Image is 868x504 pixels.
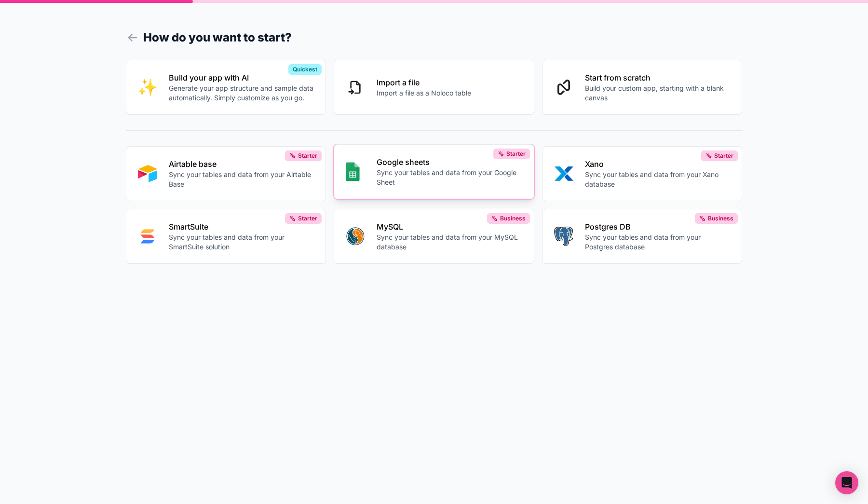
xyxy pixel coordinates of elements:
[714,152,733,160] span: Starter
[585,72,731,83] p: Start from scratch
[377,156,522,168] p: Google sheets
[126,146,326,201] button: AIRTABLEAirtable baseSync your tables and data from your Airtable BaseStarter
[169,158,314,170] p: Airtable base
[126,29,743,46] h1: How do you want to start?
[506,150,526,158] span: Starter
[377,168,522,187] p: Sync your tables and data from your Google Sheet
[169,170,314,189] p: Sync your tables and data from your Airtable Base
[377,77,471,88] p: Import a file
[169,221,314,232] p: SmartSuite
[377,232,522,252] p: Sync your tables and data from your MySQL database
[346,227,365,246] img: MYSQL
[377,88,471,98] p: Import a file as a Noloco table
[585,158,731,170] p: Xano
[298,152,317,160] span: Starter
[585,83,731,103] p: Build your custom app, starting with a blank canvas
[377,221,522,232] p: MySQL
[708,215,733,222] span: Business
[169,72,314,83] p: Build your app with AI
[288,64,322,75] div: Quickest
[585,170,731,189] p: Sync your tables and data from your Xano database
[542,209,743,264] button: POSTGRESPostgres DBSync your tables and data from your Postgres databaseBusiness
[138,164,157,183] img: AIRTABLE
[835,471,858,494] div: Open Intercom Messenger
[542,146,743,201] button: XANOXanoSync your tables and data from your Xano databaseStarter
[554,227,573,246] img: POSTGRES
[585,221,731,232] p: Postgres DB
[585,232,731,252] p: Sync your tables and data from your Postgres database
[334,209,534,264] button: MYSQLMySQLSync your tables and data from your MySQL databaseBusiness
[169,83,314,103] p: Generate your app structure and sample data automatically. Simply customize as you go.
[334,60,534,115] button: Import a fileImport a file as a Noloco table
[334,144,534,199] button: GOOGLE_SHEETSGoogle sheetsSync your tables and data from your Google SheetStarter
[542,60,743,115] button: Start from scratchBuild your custom app, starting with a blank canvas
[138,227,157,246] img: SMART_SUITE
[126,209,326,264] button: SMART_SUITESmartSuiteSync your tables and data from your SmartSuite solutionStarter
[500,215,526,222] span: Business
[346,162,360,181] img: GOOGLE_SHEETS
[138,78,157,97] img: INTERNAL_WITH_AI
[554,164,573,183] img: XANO
[126,60,326,115] button: INTERNAL_WITH_AIBuild your app with AIGenerate your app structure and sample data automatically. ...
[298,215,317,222] span: Starter
[169,232,314,252] p: Sync your tables and data from your SmartSuite solution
